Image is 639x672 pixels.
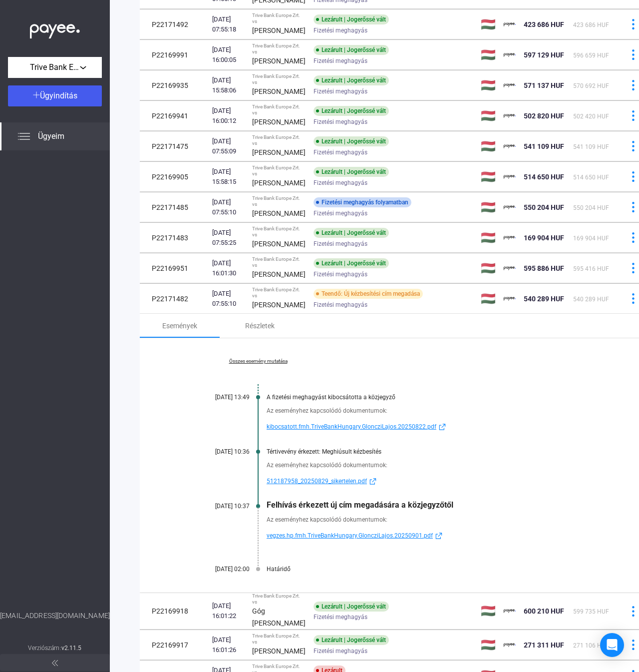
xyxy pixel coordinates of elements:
img: list.svg [18,130,30,142]
span: Fizetési meghagyás [314,116,367,128]
div: [DATE] 16:00:12 [212,106,244,126]
strong: [PERSON_NAME] [252,57,306,65]
div: [DATE] 15:58:06 [212,75,244,95]
span: 514 650 HUF [573,174,609,181]
td: 🇭🇺 [477,192,500,222]
img: more-blue [628,263,639,273]
img: more-blue [628,19,639,29]
a: Összes esemény mutatása [190,358,326,364]
div: Open Intercom Messenger [600,633,624,657]
td: P22171485 [140,192,208,222]
div: Tértivevény érkezett: Meghiúsult kézbesítés [267,448,606,455]
div: Fizetési meghagyás folyamatban [314,197,411,207]
td: P22169941 [140,101,208,131]
img: payee-logo [504,262,516,274]
img: payee-logo [504,201,516,213]
span: Fizetési meghagyás [314,55,367,67]
div: A fizetési meghagyást kibocsátotta a közjegyző [267,394,606,401]
img: payee-logo [504,18,516,30]
span: Fizetési meghagyás [314,299,367,311]
div: Részletek [245,320,275,332]
strong: [PERSON_NAME] [252,209,306,217]
div: [DATE] 07:55:10 [212,289,244,309]
div: Lezárult | Jogerőssé vált [314,258,389,268]
div: Trive Bank Europe Zrt. vs [252,256,306,268]
div: Trive Bank Europe Zrt. vs [252,73,306,85]
span: 502 820 HUF [524,112,564,120]
img: payee-logo [504,140,516,152]
span: 423 686 HUF [573,21,609,28]
div: [DATE] 16:01:30 [212,258,244,278]
span: 596 659 HUF [573,52,609,59]
div: Események [162,320,197,332]
div: Trive Bank Europe Zrt. vs [252,165,306,177]
td: P22171492 [140,9,208,39]
strong: [PERSON_NAME] [252,240,306,248]
td: 🇭🇺 [477,253,500,283]
div: Az eseményhez kapcsolódó dokumentumok: [267,460,606,470]
td: P22169905 [140,162,208,192]
img: payee-logo [504,110,516,122]
span: 540 289 HUF [573,296,609,303]
img: more-blue [628,80,639,90]
strong: [PERSON_NAME] [252,87,306,95]
div: [DATE] 15:58:15 [212,167,244,187]
img: payee-logo [504,232,516,244]
span: kibocsatott.fmh.TriveBankHungary.GloncziLajos.20250822.pdf [267,421,436,433]
td: P22171483 [140,223,208,253]
span: 169 904 HUF [573,235,609,242]
img: more-blue [628,640,639,650]
div: [DATE] 16:01:26 [212,635,244,655]
img: white-payee-white-dot.svg [30,18,80,39]
div: [DATE] 16:00:05 [212,45,244,65]
div: Trive Bank Europe Zrt. vs [252,12,306,24]
td: 🇭🇺 [477,162,500,192]
td: P22171475 [140,131,208,161]
span: Fizetési meghagyás [314,611,367,623]
img: more-blue [628,232,639,243]
td: P22169935 [140,70,208,100]
div: Trive Bank Europe Zrt. vs [252,287,306,299]
button: Trive Bank Europe Zrt. [8,57,102,78]
div: [DATE] 13:49 [190,394,250,401]
td: 🇭🇺 [477,70,500,100]
div: [DATE] 10:37 [190,503,250,510]
td: P22169951 [140,253,208,283]
div: [DATE] 07:55:09 [212,136,244,156]
img: external-link-blue [367,478,379,485]
span: Fizetési meghagyás [314,207,367,219]
div: Az eseményhez kapcsolódó dokumentumok: [267,406,606,416]
span: 514 650 HUF [524,173,564,181]
span: Fizetési meghagyás [314,238,367,250]
div: Felhívás érkezett új cím megadására a közjegyzőtől [267,500,606,510]
div: Teendő: Új kézbesítési cím megadása [314,289,423,299]
img: more-blue [628,606,639,617]
span: 571 137 HUF [524,81,564,89]
div: [DATE] 02:00 [190,566,250,573]
span: 595 886 HUF [524,264,564,272]
strong: [PERSON_NAME] [252,26,306,34]
img: external-link-blue [433,532,445,540]
span: 597 129 HUF [524,51,564,59]
strong: v2.11.5 [61,645,82,652]
strong: [PERSON_NAME] [252,270,306,278]
span: 595 416 HUF [573,265,609,272]
span: 599 735 HUF [573,608,609,615]
td: P22169918 [140,593,208,630]
span: Fizetési meghagyás [314,24,367,36]
div: Határidő [267,566,606,573]
img: arrow-double-left-grey.svg [52,660,58,666]
strong: [PERSON_NAME] [252,118,306,126]
div: Az eseményhez kapcsolódó dokumentumok: [267,515,606,525]
strong: [PERSON_NAME] [252,647,306,655]
strong: Góg [PERSON_NAME] [252,607,306,627]
strong: [PERSON_NAME] [252,179,306,187]
img: more-blue [628,141,639,151]
td: 🇭🇺 [477,40,500,70]
div: Trive Bank Europe Zrt. vs [252,593,306,605]
a: kibocsatott.fmh.TriveBankHungary.GloncziLajos.20250822.pdfexternal-link-blue [267,421,606,433]
div: Trive Bank Europe Zrt. vs [252,633,306,645]
span: Fizetési meghagyás [314,146,367,158]
span: 550 204 HUF [524,203,564,211]
span: Trive Bank Europe Zrt. [30,61,80,73]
